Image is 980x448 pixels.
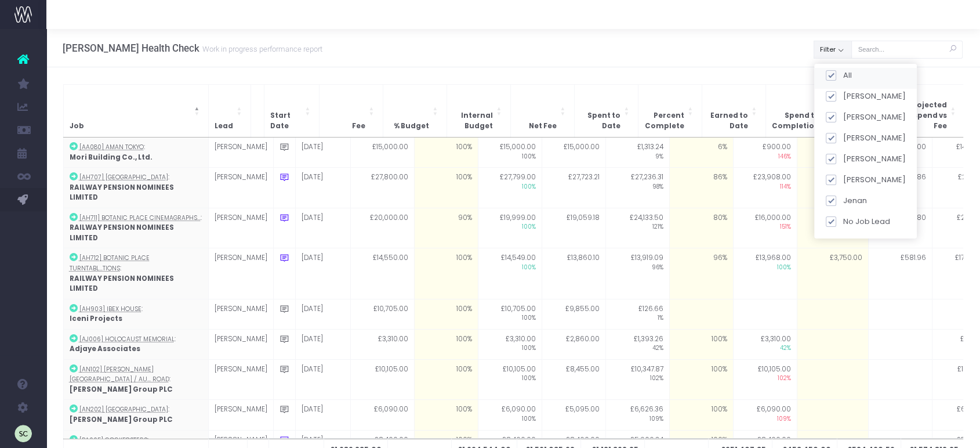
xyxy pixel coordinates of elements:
td: £13,919.09 [605,248,669,299]
td: £27,723.21 [542,168,605,208]
span: Percent Complete [644,111,684,131]
td: 100% [669,400,733,430]
td: 100% [669,329,733,359]
td: [PERSON_NAME] [208,400,273,430]
td: : [63,248,208,299]
span: 151% [739,223,791,232]
span: 109% [739,415,791,424]
td: £14,550.00 [350,248,414,299]
th: Percent Complete: Activate to sort: Activate to sort [638,84,702,137]
td: : [63,299,208,329]
span: 96% [612,263,663,272]
td: [DATE] [295,400,350,430]
td: 86% [669,168,733,208]
td: £500.00 [797,168,868,208]
td: £19,059.18 [542,208,605,248]
label: [PERSON_NAME] [825,111,905,123]
td: £27,236.31 [605,168,669,208]
td: £6,090.00 [733,400,797,430]
td: [PERSON_NAME] [208,359,273,400]
span: Lead [215,121,233,132]
td: £10,705.00 [478,299,542,329]
abbr: [AA080] Aman Tokyo [79,143,144,151]
span: 102% [612,374,663,383]
td: [DATE] [295,168,350,208]
strong: Iceni Projects [70,314,122,323]
th: % Budget: Activate to sort: Activate to sort [383,84,447,137]
abbr: [AH707] Botanic Place [79,173,168,182]
th: Start Date: Activate to sort: Activate to sort [264,84,319,137]
span: Fee [352,121,365,132]
td: £6,090.00 [350,400,414,430]
td: £3,310.00 [733,329,797,359]
td: : [63,208,208,248]
span: 146% [739,153,791,161]
td: : [63,400,208,430]
td: £126.66 [605,299,669,329]
strong: RAILWAY PENSION NOMINEES LIMITED [70,183,174,203]
span: 114% [739,183,791,192]
span: Spend to Completion [772,111,819,131]
th: Spent to Date: Activate to sort: Activate to sort [574,84,638,137]
td: £581.96 [868,248,932,299]
span: 100% [739,263,791,272]
strong: [PERSON_NAME] Group PLC [70,415,173,424]
label: All [825,70,851,81]
span: 100% [484,415,536,424]
td: 100% [414,299,478,329]
th: Fee: Activate to sort: Activate to sort [319,84,383,137]
abbr: [AN202] Avondale Drive [79,405,168,414]
th: projected spend vs Fee: Activate to sort: Activate to sort [901,84,964,137]
button: Filter [814,41,852,59]
span: Internal Budget [453,111,493,131]
td: [PERSON_NAME] [208,248,273,299]
td: £13,860.10 [542,248,605,299]
label: [PERSON_NAME] [825,174,905,186]
td: 100% [414,359,478,400]
td: 100% [669,359,733,400]
td: 80% [669,208,733,248]
span: % Budget [394,121,429,132]
small: Work in progress performance report [199,42,322,54]
span: 98% [612,183,663,192]
th: Spend to Completion: Activate to sort: Activate to sort [765,84,837,137]
span: 100% [484,374,536,383]
th: Lead: Activate to sort: Activate to sort [208,84,251,137]
abbr: [AH712] Botanic Place Turntable Animations [70,254,150,273]
td: [DATE] [295,329,350,359]
strong: RAILWAY PENSION NOMINEES LIMITED [70,274,174,294]
td: £3,750.00 [797,248,868,299]
span: 100% [484,344,536,353]
span: 100% [484,263,536,272]
strong: Mori Building Co., Ltd. [70,153,153,162]
input: Search... [851,41,963,59]
td: £2,860.00 [542,329,605,359]
td: £10,105.00 [478,359,542,400]
span: Earned to Date [708,111,748,131]
td: £14,549.00 [478,248,542,299]
label: [PERSON_NAME] [825,91,905,102]
td: [PERSON_NAME] [208,329,273,359]
span: 42% [612,344,663,353]
span: Spent to Date [580,111,620,131]
span: Net Fee [529,121,557,132]
td: : [63,329,208,359]
td: £3,000.00 [797,208,868,248]
span: 100% [484,314,536,323]
abbr: [BA005] Cockfosters [79,436,147,445]
td: £13,650.00 [797,138,868,168]
td: 100% [414,168,478,208]
label: [PERSON_NAME] [825,132,905,144]
label: No Job Lead [825,216,890,227]
td: 90% [414,208,478,248]
td: £15,000.00 [350,138,414,168]
td: £1,313.24 [605,138,669,168]
td: £27,799.00 [478,168,542,208]
td: £3,310.00 [478,329,542,359]
abbr: [AN102] Hayes Town Centre / Austin Road [70,365,169,384]
h3: [PERSON_NAME] Health Check [63,42,322,54]
td: £23,908.00 [733,168,797,208]
span: 100% [484,183,536,192]
th: Internal Budget: Activate to sort: Activate to sort [447,84,510,137]
th: Job: Activate to invert sorting: Activate to invert sorting [63,84,208,137]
